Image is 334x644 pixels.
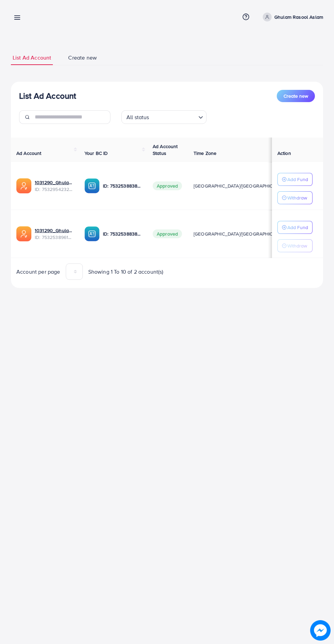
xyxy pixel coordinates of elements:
[35,179,74,193] div: <span class='underline'>1031290_Ghulam Rasool Aslam 2_1753902599199</span></br>7532954232266326017
[103,182,142,190] p: ID: 7532538838637019152
[153,143,178,157] span: Ad Account Status
[287,223,308,231] p: Add Fund
[19,91,76,101] h3: List Ad Account
[287,194,307,202] p: Withdraw
[153,181,182,190] span: Approved
[277,221,313,234] button: Add Fund
[85,150,108,157] span: Your BC ID
[274,13,323,21] p: Ghulam Rasool Aslam
[151,111,196,122] input: Search for option
[284,93,308,99] span: Create new
[16,178,31,193] img: ic-ads-acc.e4c84228.svg
[13,54,51,62] span: List Ad Account
[68,54,97,62] span: Create new
[194,182,288,189] span: [GEOGRAPHIC_DATA]/[GEOGRAPHIC_DATA]
[194,230,288,237] span: [GEOGRAPHIC_DATA]/[GEOGRAPHIC_DATA]
[277,173,313,186] button: Add Fund
[16,268,60,276] span: Account per page
[153,229,182,238] span: Approved
[121,110,207,124] div: Search for option
[194,150,216,157] span: Time Zone
[35,227,74,241] div: <span class='underline'>1031290_Ghulam Rasool Aslam_1753805901568</span></br>7532538961244635153
[85,226,100,241] img: ic-ba-acc.ded83a64.svg
[88,268,164,276] span: Showing 1 To 10 of 2 account(s)
[277,191,313,204] button: Withdraw
[16,150,42,157] span: Ad Account
[277,90,315,102] button: Create new
[260,13,323,21] a: Ghulam Rasool Aslam
[103,230,142,238] p: ID: 7532538838637019152
[287,242,307,250] p: Withdraw
[16,226,31,241] img: ic-ads-acc.e4c84228.svg
[35,234,74,241] span: ID: 7532538961244635153
[35,186,74,193] span: ID: 7532954232266326017
[35,227,74,234] a: 1031290_Ghulam Rasool Aslam_1753805901568
[125,112,151,122] span: All status
[310,620,331,641] img: image
[277,239,313,252] button: Withdraw
[277,150,291,157] span: Action
[287,175,308,183] p: Add Fund
[35,179,74,186] a: 1031290_Ghulam Rasool Aslam 2_1753902599199
[85,178,100,193] img: ic-ba-acc.ded83a64.svg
